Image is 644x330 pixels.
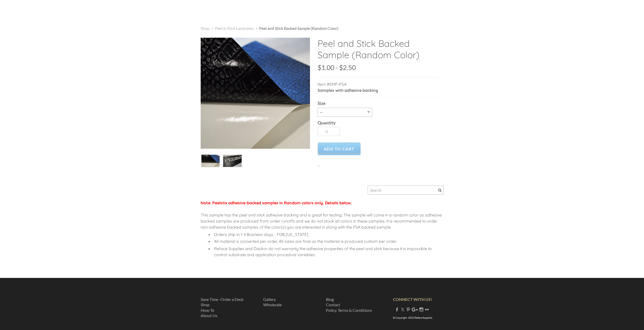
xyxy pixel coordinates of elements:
[223,155,242,167] img: s832171791223022656_p602_i2_w160.jpeg
[201,200,352,205] font: Note: Peelstix adhesive-backed samples in Random colors only. Details below.
[201,313,217,318] a: About Us
[368,186,444,195] input: Search
[326,297,334,302] a: Blog
[263,302,282,307] a: ​Wholesale
[201,302,210,307] a: Shop
[254,26,259,31] span: >
[318,38,439,64] h2: Peel and Stick Backed Sample (Random Color)
[201,200,352,205] font: ​
[406,307,410,312] a: Pinterest
[201,308,214,313] a: How-To
[259,26,339,31] span: Peel and Stick Backed Sample (Random Color)
[326,308,372,313] a: Policy, Terms & Conditions
[425,307,429,312] a: Flickr
[201,200,444,264] div: This sample has the peel and stick adhesive backing and is great for testing. The sample will com...
[318,101,325,106] b: Size
[201,26,210,31] a: Shop
[213,231,444,237] li: Orders ship in 1-3 Business days - FOB [US_STATE]
[393,316,432,319] font: © Copyright 2023 Reface Supplies
[210,26,215,31] span: >
[318,142,361,155] a: Add to Cart
[401,307,405,312] a: Twitter
[201,151,220,170] img: s832171791223022656_p602_i3_w160.jpeg
[215,26,254,31] a: Peel & Stick Laminates
[263,297,282,307] font: ​
[318,120,336,125] b: Quantity
[395,307,399,312] a: Facebook
[201,297,243,302] a: Save Time -Order a Deck
[318,63,356,72] span: $1.00 - $2.50
[419,307,423,312] a: Instagram
[318,82,346,87] font: Item #SMP-PSA
[318,88,378,93] strong: Samples with adhesive backing
[438,189,442,192] span: Search
[263,297,276,302] a: Gallery​
[412,307,418,312] a: Plus
[201,38,310,149] img: s832171791223022656_p602_i3_w310.jpeg
[213,246,444,258] li: Reface Supplies and Dackor do not warranty the adhesive properties of the peel and stick because ...
[213,238,444,244] li: All material is converted per order. All sales are final as the material is produced custom per o...
[326,302,340,307] a: Contact
[393,297,432,302] strong: CONNECT WITH US!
